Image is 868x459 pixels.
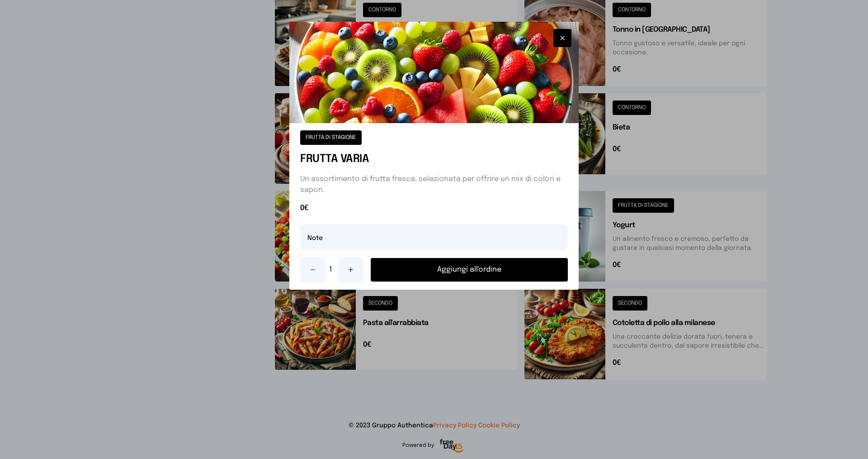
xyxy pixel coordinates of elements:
[300,130,362,145] button: FRUTTA DI STAGIONE
[300,203,568,214] span: 0€
[300,152,568,167] h1: FRUTTA VARIA
[329,264,335,275] span: 1
[289,22,579,123] img: FRUTTA VARIA
[371,258,568,282] button: Aggiungi all'ordine
[300,174,568,196] p: Un assortimento di frutta fresca, selezionata per offrire un mix di colori e sapori.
